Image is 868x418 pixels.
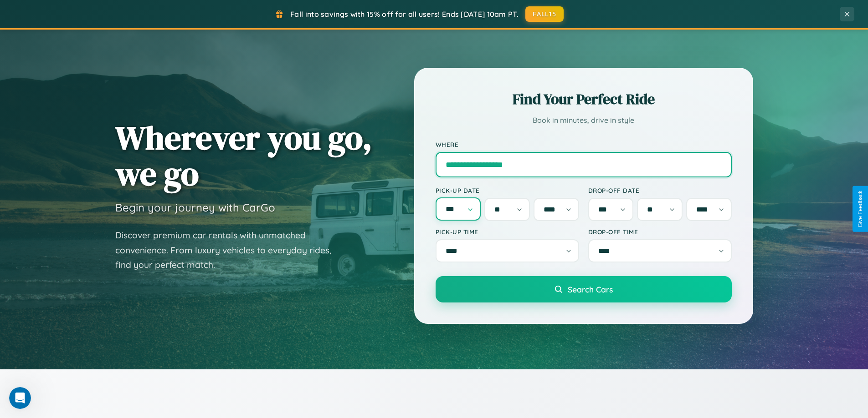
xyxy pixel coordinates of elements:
[436,89,732,109] h2: Find Your Perfect Ride
[436,276,732,302] button: Search Cars
[525,6,564,22] button: FALL15
[568,284,613,294] span: Search Cars
[436,228,579,236] label: Pick-up Time
[588,228,732,236] label: Drop-off Time
[588,186,732,194] label: Drop-off Date
[9,387,31,409] iframe: Intercom live chat
[857,191,863,227] div: Give Feedback
[290,10,519,19] span: Fall into savings with 15% off for all users! Ends [DATE] 10am PT.
[436,186,579,194] label: Pick-up Date
[115,201,275,214] h3: Begin your journey with CarGo
[115,228,343,272] p: Discover premium car rentals with unmatched convenience. From luxury vehicles to everyday rides, ...
[436,141,732,148] label: Where
[436,114,732,127] p: Book in minutes, drive in style
[115,120,372,191] h1: Wherever you go, we go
